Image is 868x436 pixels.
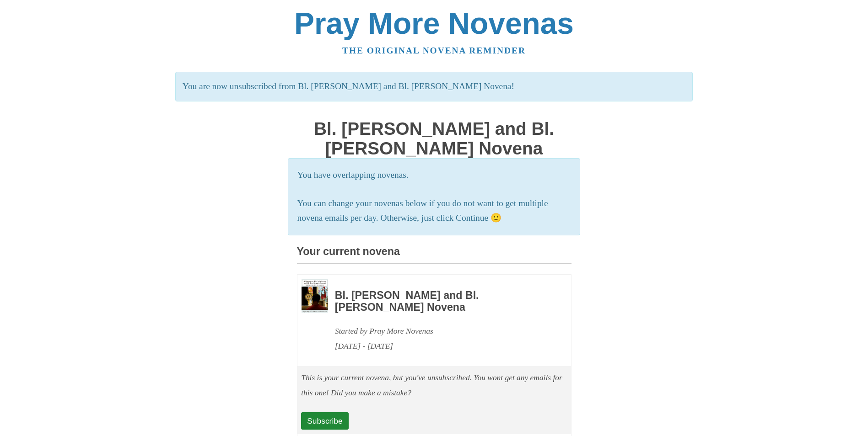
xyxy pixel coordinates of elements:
em: This is your current novena, but you've unsubscribed. You wont get any emails for this one! Did y... [301,373,562,397]
p: You have overlapping novenas. [297,168,571,183]
p: You are now unsubscribed from Bl. [PERSON_NAME] and Bl. [PERSON_NAME] Novena! [175,72,693,101]
p: You can change your novenas below if you do not want to get multiple novena emails per day. Other... [297,196,571,226]
a: Pray More Novenas [294,6,574,40]
div: Started by Pray More Novenas [335,324,546,339]
a: Subscribe [301,412,348,430]
img: Novena image [302,279,328,313]
h1: Bl. [PERSON_NAME] and Bl. [PERSON_NAME] Novena [297,119,571,158]
h3: Bl. [PERSON_NAME] and Bl. [PERSON_NAME] Novena [335,290,546,313]
div: [DATE] - [DATE] [335,339,546,354]
h3: Your current novena [297,246,571,264]
a: The original novena reminder [342,46,526,55]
